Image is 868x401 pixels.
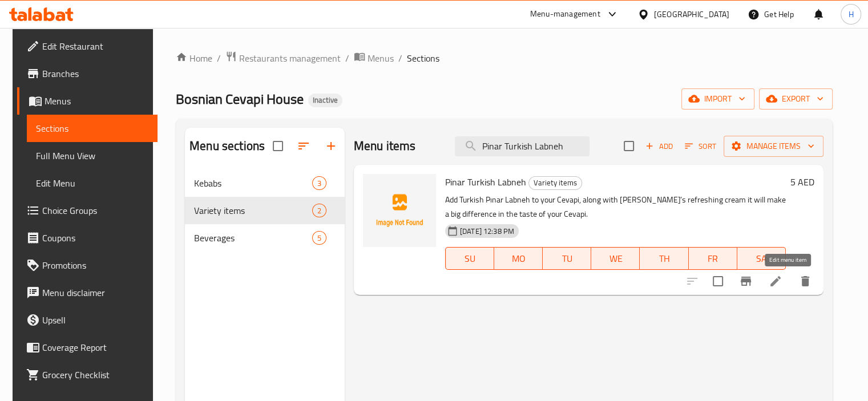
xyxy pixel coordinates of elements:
[185,224,345,252] div: Beverages5
[217,51,221,65] li: /
[185,197,345,224] div: Variety items2
[17,33,158,60] a: Edit Restaurant
[450,250,490,267] span: SU
[27,169,158,197] a: Edit Menu
[36,121,148,135] span: Sections
[682,137,719,155] button: Sort
[790,174,814,190] h6: 5 AED
[691,92,745,106] span: import
[42,368,148,382] span: Grocery Checklist
[312,204,326,217] div: items
[17,306,158,334] a: Upsell
[848,8,853,21] span: H
[185,165,345,256] nav: Menu sections
[36,176,148,190] span: Edit Menu
[176,51,212,65] a: Home
[494,247,543,270] button: MO
[543,247,591,270] button: TU
[42,39,148,53] span: Edit Restaurant
[45,94,148,108] span: Menus
[706,269,730,293] span: Select to update
[317,132,345,160] button: Add section
[345,51,349,65] li: /
[17,87,158,115] a: Menus
[194,204,312,217] span: Variety items
[768,92,823,106] span: export
[308,94,342,107] div: Inactive
[42,204,148,217] span: Choice Groups
[27,142,158,169] a: Full Menu View
[354,137,416,155] h2: Menu items
[737,247,786,270] button: SA
[407,51,439,65] span: Sections
[17,279,158,306] a: Menu disclaimer
[368,51,394,65] span: Menus
[640,247,688,270] button: TH
[17,334,158,361] a: Coverage Report
[185,169,345,197] div: Kebabs3
[530,7,600,21] div: Menu-management
[644,250,684,267] span: TH
[354,51,394,66] a: Menus
[194,176,312,190] span: Kebabs
[547,250,587,267] span: TU
[176,51,833,66] nav: breadcrumb
[17,197,158,224] a: Choice Groups
[742,250,781,267] span: SA
[689,247,737,270] button: FR
[455,226,519,237] span: [DATE] 12:38 PM
[644,140,675,153] span: Add
[724,136,823,157] button: Manage items
[681,88,754,110] button: import
[445,173,526,191] span: Pinar Turkish Labneh
[313,178,326,189] span: 3
[685,140,716,153] span: Sort
[176,86,304,112] span: Bosnian Cevapi House
[42,341,148,354] span: Coverage Report
[225,51,341,66] a: Restaurants management
[455,136,590,156] input: search
[596,250,635,267] span: WE
[677,137,724,155] span: Sort items
[445,193,786,221] p: Add Turkish Pınar Labneh to your Cevapi, along with [PERSON_NAME]’s refreshing cream it will make...
[792,268,819,295] button: delete
[313,205,326,216] span: 2
[17,252,158,279] a: Promotions
[290,132,317,160] span: Sort sections
[42,286,148,299] span: Menu disclaimer
[528,176,582,190] div: Variety items
[313,233,326,244] span: 5
[499,250,538,267] span: MO
[733,139,814,153] span: Manage items
[266,134,290,158] span: Select all sections
[591,247,640,270] button: WE
[308,95,342,105] span: Inactive
[363,174,436,247] img: Pinar Turkish Labneh
[42,67,148,80] span: Branches
[17,361,158,388] a: Grocery Checklist
[194,231,312,245] span: Beverages
[42,313,148,327] span: Upsell
[17,60,158,87] a: Branches
[654,8,729,21] div: [GEOGRAPHIC_DATA]
[693,250,733,267] span: FR
[759,88,833,110] button: export
[445,247,494,270] button: SU
[42,231,148,245] span: Coupons
[617,134,641,158] span: Select section
[189,137,265,155] h2: Menu sections
[529,176,582,189] span: Variety items
[398,51,402,65] li: /
[641,137,677,155] button: Add
[239,51,341,65] span: Restaurants management
[42,258,148,272] span: Promotions
[641,137,677,155] span: Add item
[17,224,158,252] a: Coupons
[27,115,158,142] a: Sections
[312,176,326,190] div: items
[312,231,326,245] div: items
[36,149,148,163] span: Full Menu View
